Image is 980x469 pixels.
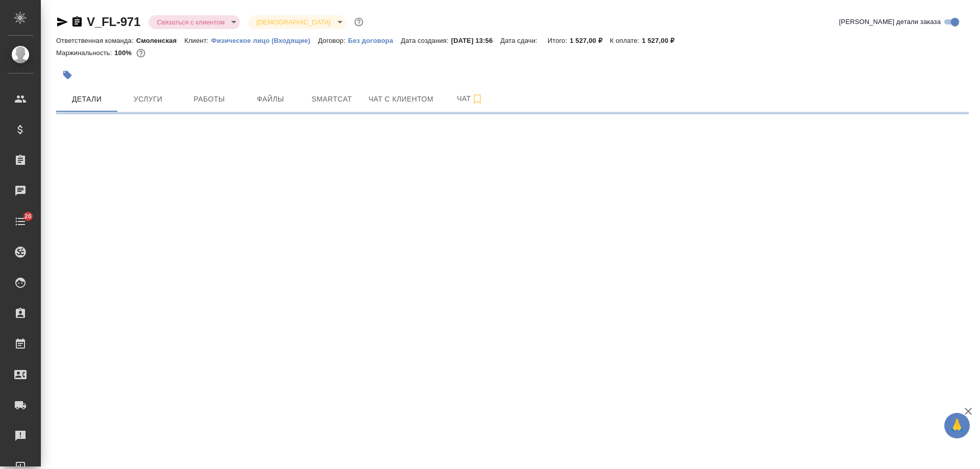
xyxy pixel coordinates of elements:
button: 0.00 RUB; [134,46,148,60]
p: 1 527,00 ₽ [642,37,682,44]
a: 26 [3,209,38,234]
button: Доп статусы указывают на важность/срочность заказа [352,15,365,29]
div: Связаться с клиентом [248,15,346,29]
svg: Подписаться [471,93,483,105]
a: Без договора [348,36,401,44]
p: Договор: [318,37,348,44]
p: Без договора [348,37,401,44]
button: Скопировать ссылку [71,16,83,28]
p: Клиент: [184,37,211,44]
span: Чат [446,92,495,105]
span: Файлы [246,93,295,106]
button: 🙏 [944,413,970,438]
span: Чат с клиентом [369,93,433,106]
span: Услуги [124,93,173,106]
p: Дата сдачи: [500,37,540,44]
p: Маржинальность: [56,49,114,57]
a: V_FL-971 [87,15,140,29]
span: 26 [18,211,38,221]
span: [PERSON_NAME] детали заказа [839,17,941,27]
p: Смоленская [136,37,185,44]
span: 🙏 [948,415,966,436]
p: Ответственная команда: [56,37,136,44]
p: Физическое лицо (Входящие) [211,37,318,44]
p: Итого: [548,37,570,44]
p: Дата создания: [401,37,451,44]
div: Связаться с клиентом [149,15,240,29]
p: [DATE] 13:56 [451,37,501,44]
button: Скопировать ссылку для ЯМессенджера [56,16,68,28]
span: Работы [185,93,234,106]
span: Smartcat [307,93,356,106]
p: 100% [114,49,134,57]
span: Детали [62,93,111,106]
p: 1 527,00 ₽ [570,37,610,44]
p: К оплате: [610,37,642,44]
button: Связаться с клиентом [154,18,228,27]
button: [DEMOGRAPHIC_DATA] [253,18,333,27]
a: Физическое лицо (Входящие) [211,36,318,44]
button: Добавить тэг [56,64,79,86]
